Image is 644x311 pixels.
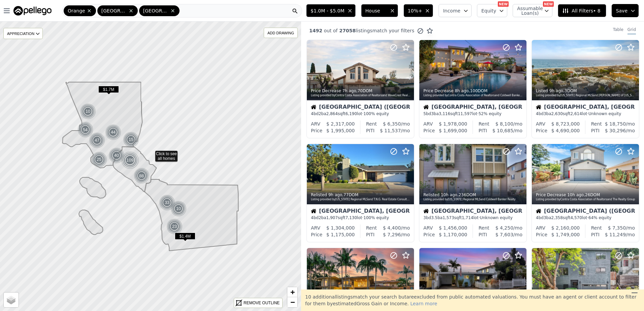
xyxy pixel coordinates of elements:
div: ARV [423,224,433,231]
div: $1.7M [98,86,119,96]
div: 4 bd 2 ba sqft lot · 100% equity [311,215,410,220]
a: Price Decrease 7h ago,70DOMListing provided byContra Costa Association of Realtorsand WaveCrest R... [307,40,414,138]
div: Table [613,27,623,34]
span: $ 4,690,000 [551,128,580,133]
span: All Filters • 8 [562,7,600,14]
a: Relisted 10h ago,236DOMListing provided by[US_STATE] Regional MLSand Coldwell Banker RealtyHouse[... [419,144,526,242]
div: $1.4M [175,233,195,242]
img: g1.png [123,132,139,148]
div: Rent [479,224,489,231]
div: PITI [591,231,600,238]
span: Learn more [410,301,437,306]
div: Rent [479,120,489,127]
div: APPRECIATION [3,28,43,39]
span: 1492 [309,28,322,33]
img: g1.png [105,124,122,140]
span: Equity [481,7,496,14]
span: House [365,7,387,14]
a: Price Decrease 10h ago,26DOMListing provided byContra Costa Association of Realtorsand The Realty... [532,144,639,242]
div: Price [311,127,322,134]
div: Price [423,231,435,238]
span: $ 1,175,000 [326,232,355,237]
span: 7,130 [345,215,357,220]
span: $ 1,699,000 [439,128,468,133]
div: ARV [311,224,320,231]
div: Relisted , 236 DOM [423,192,523,198]
img: g2.png [77,121,94,138]
time: 2025-10-14 07:30 [549,89,563,93]
button: Income [439,4,472,17]
time: 2025-10-14 06:19 [567,193,584,197]
div: /mo [377,120,410,127]
a: Price Decrease 8h ago,100DOMListing provided byContra Costa Association of Realtorsand Coldwell B... [419,40,526,138]
span: 27058 [337,28,356,33]
div: Price [536,231,547,238]
img: House [423,208,429,214]
span: $ 7,603 [495,232,513,237]
span: $ 11,537 [380,128,401,133]
div: NEW [498,1,509,7]
div: REMOVE OUTLINE [244,300,280,306]
span: $ 1,978,000 [439,121,468,127]
div: 23 [166,218,183,235]
img: g1.png [91,151,107,168]
div: 40 [108,147,125,164]
div: 15 [123,132,139,148]
a: Layers [4,292,19,307]
span: $ 1,749,000 [551,232,580,237]
span: $ 1,456,000 [439,225,468,231]
div: Rent [591,224,602,231]
div: 4 bd 2 ba sqft lot · 100% equity [311,111,410,116]
img: House [536,208,541,214]
img: g1.png [170,201,187,217]
button: All Filters• 8 [558,4,606,17]
time: 2025-10-14 07:01 [328,193,342,197]
div: 44 [105,124,121,140]
span: $1.4M [175,233,195,240]
div: 10 [80,103,96,119]
div: Price [536,127,547,134]
div: 4 bd 3 ba sqft lot · 64% equity [536,215,635,220]
div: /mo [600,127,635,134]
div: /mo [489,224,522,231]
div: Rent [366,224,377,231]
div: Listing provided by Contra Costa Association of Realtors and WaveCrest Real Estate [311,94,411,98]
span: 11,597 [458,111,472,116]
span: $ 8,100 [495,121,513,127]
img: House [311,208,316,214]
span: $ 4,250 [495,225,513,231]
div: Rent [366,120,377,127]
span: 1,907 [326,215,338,220]
span: $ 1,170,000 [439,232,468,237]
button: Save [612,4,639,17]
a: Listed 9h ago,3DOMListing provided by[US_STATE] Regional MLSand [PERSON_NAME] of [US_STATE]House[... [532,40,639,138]
div: [GEOGRAPHIC_DATA] ([GEOGRAPHIC_DATA]) [311,104,410,111]
span: 1,573 [443,215,454,220]
span: Income [443,7,460,14]
span: 3,116 [439,111,450,116]
div: Listing provided by [US_STATE] Regional MLS and Coldwell Banker Realty [423,198,523,202]
button: 10%+ [404,4,433,17]
div: PITI [591,127,600,134]
img: g1.png [80,103,96,119]
div: Grid [627,27,636,34]
span: $ 30,296 [605,128,626,133]
div: Listing provided by Contra Costa Association of Realtors and The Realty Group [536,198,636,202]
a: Zoom in [287,287,297,297]
div: Relisted , 77 DOM [311,192,411,198]
div: Price [311,231,322,238]
div: ARV [423,120,433,127]
span: $ 10,685 [492,128,513,133]
div: 88 [133,167,150,184]
span: [GEOGRAPHIC_DATA] [143,7,169,14]
div: ARV [311,120,320,127]
div: /mo [600,231,635,238]
span: 2,614 [570,111,582,116]
span: $ 4,400 [383,225,401,231]
div: Price Decrease , 26 DOM [536,192,636,198]
div: NEW [543,1,554,7]
span: 2,864 [326,111,338,116]
div: 54 [77,121,94,138]
div: PITI [366,231,375,238]
span: Orange [68,7,85,14]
